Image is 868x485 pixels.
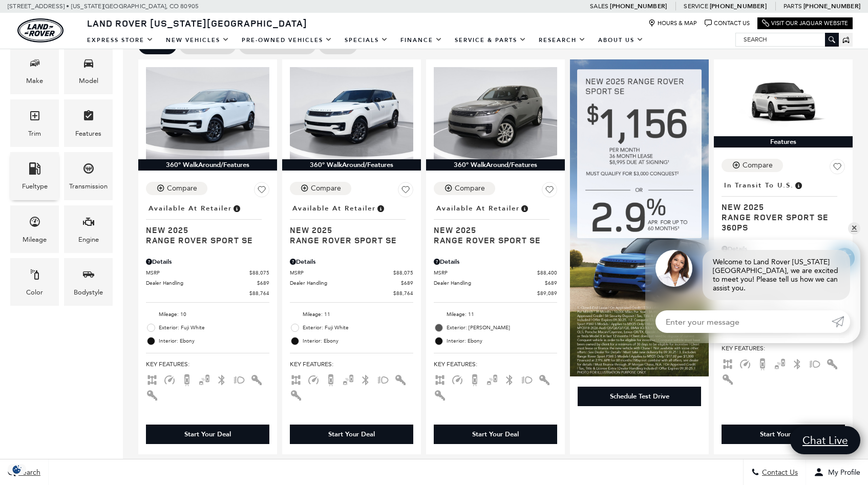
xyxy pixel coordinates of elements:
a: Visit Our Jaguar Website [762,19,848,27]
div: Start Your Deal [328,430,375,439]
div: Pricing Details - Range Rover Sport SE [434,257,557,266]
div: Start Your Deal [722,425,845,444]
span: Transmission [82,160,95,181]
span: Key Features : [146,359,269,370]
nav: Main Navigation [81,31,650,49]
div: Compare [167,184,197,193]
div: FueltypeFueltype [10,152,59,200]
a: Hours & Map [648,19,697,27]
button: Save Vehicle [254,182,269,201]
div: ModelModel [64,47,113,94]
span: Chat Live [797,433,853,447]
span: AWD [722,360,734,367]
span: $88,075 [393,269,413,277]
span: New 2025 [290,225,406,235]
div: Transmission [69,181,108,192]
span: Adaptive Cruise Control [163,375,176,383]
span: Contact Us [759,468,798,477]
div: MakeMake [10,47,59,94]
span: Range Rover Sport SE [434,235,549,245]
a: Available at RetailerNew 2025Range Rover Sport SE [434,201,557,245]
span: Vehicle has shipped from factory of origin. Estimated time of delivery to Retailer is on average ... [794,180,803,191]
span: Fog Lights [377,375,389,383]
a: Available at RetailerNew 2025Range Rover Sport SE [290,201,413,245]
div: Features [714,136,853,147]
span: Interior Accents [538,375,551,383]
span: Adaptive Cruise Control [451,375,463,383]
a: Finance [394,31,449,49]
div: 360° WalkAround/Features [426,159,565,171]
div: Compare [743,161,773,170]
span: Make [29,54,41,75]
button: Save Vehicle [398,182,413,201]
div: Features [75,128,101,139]
span: Color [29,266,41,287]
span: Interior Accents [250,375,263,383]
a: EXPRESS STORE [81,31,160,49]
span: Available at Retailer [292,203,376,214]
div: Start Your Deal [472,430,519,439]
div: Engine [78,234,99,245]
a: Research [533,31,592,49]
a: MSRP $88,075 [146,269,269,277]
button: Compare Vehicle [146,182,207,195]
span: Dealer Handling [146,279,257,287]
span: Interior: Ebony [447,336,557,346]
li: Mileage: 10 [146,308,269,321]
img: 2025 LAND ROVER Range Rover Sport SE [146,67,269,160]
a: Contact Us [705,19,750,27]
button: Save Vehicle [830,159,845,178]
span: Blind Spot Monitor [198,375,210,383]
div: EngineEngine [64,205,113,253]
div: Welcome to Land Rover [US_STATE][GEOGRAPHIC_DATA], we are excited to meet you! Please tell us how... [703,250,850,300]
div: 360° WalkAround/Features [138,159,277,171]
span: $689 [401,279,413,287]
a: $89,089 [434,289,557,297]
span: Engine [82,213,95,234]
span: Range Rover Sport SE 360PS [722,212,837,233]
a: land-rover [17,18,63,43]
li: Mileage: 11 [290,308,413,321]
span: MSRP [290,269,393,277]
span: Vehicle is in stock and ready for immediate delivery. Due to demand, availability is subject to c... [376,203,385,214]
a: Pre-Owned Vehicles [236,31,338,49]
span: Range Rover Sport SE [290,235,406,245]
a: Dealer Handling $689 [146,279,269,287]
button: Open user profile menu [806,459,868,485]
img: Agent profile photo [655,250,692,287]
span: Fog Lights [521,375,533,383]
span: AWD [146,375,158,383]
div: Compare [455,184,485,193]
span: Available at Retailer [436,203,520,214]
a: $88,764 [146,289,269,297]
button: Compare Vehicle [434,182,495,195]
a: Service & Parts [449,31,533,49]
div: Start Your Deal [290,425,413,444]
div: Start Your Deal [146,425,269,444]
span: Range Rover Sport SE [146,235,262,245]
img: Land Rover [17,18,63,43]
span: Land Rover [US_STATE][GEOGRAPHIC_DATA] [87,17,307,29]
a: Submit [832,310,850,333]
img: 2025 LAND ROVER Range Rover Sport SE [290,67,413,160]
span: Key Features : [290,359,413,370]
span: $689 [545,279,557,287]
span: Available at Retailer [149,203,232,214]
span: Dealer Handling [290,279,401,287]
span: Dealer Handling [434,279,545,287]
a: MSRP $88,400 [434,269,557,277]
div: Start Your Deal [760,430,807,439]
span: Adaptive Cruise Control [739,360,751,367]
span: My Profile [824,468,860,477]
div: Start Your Deal [184,430,231,439]
span: $689 [257,279,269,287]
a: $88,764 [290,289,413,297]
div: Start Your Deal [434,425,557,444]
span: Backup Camera [325,375,337,383]
li: Mileage: 11 [434,308,557,321]
span: Backup Camera [469,375,481,383]
span: Interior: Ebony [159,336,269,346]
span: Parts [784,3,802,10]
a: Dealer Handling $689 [434,279,557,287]
span: Interior: Ebony [303,336,413,346]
